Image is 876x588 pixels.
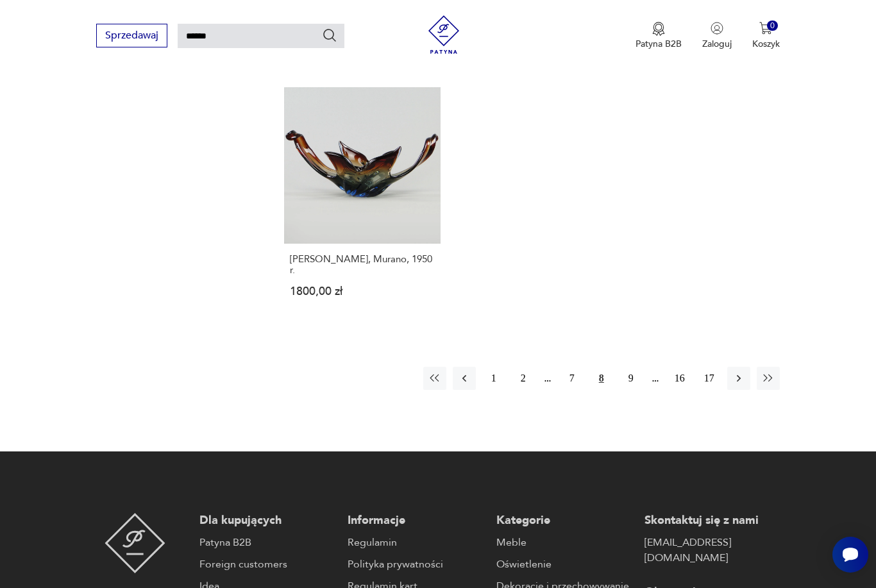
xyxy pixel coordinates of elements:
a: Regulamin [348,535,483,550]
iframe: Smartsupp widget button [832,537,868,573]
a: Foreign customers [199,557,335,572]
p: Zaloguj [702,38,732,50]
img: Patyna - sklep z meblami i dekoracjami vintage [105,513,165,573]
a: Ikona medaluPatyna B2B [636,22,682,50]
img: Ikonka użytkownika [711,22,723,35]
img: Ikona medalu [652,22,665,36]
p: Koszyk [752,38,780,50]
p: Skontaktuj się z nami [644,513,780,528]
button: 8 [590,367,613,390]
p: Kategorie [496,513,632,528]
button: Szukaj [322,28,337,43]
a: Oświetlenie [496,557,632,572]
a: Meble [496,535,632,550]
a: Polityka prywatności [348,557,483,572]
p: Patyna B2B [636,38,682,50]
button: 9 [619,367,643,390]
button: Sprzedawaj [96,24,167,47]
p: Informacje [348,513,483,528]
div: 0 [767,21,778,31]
p: 1800,00 zł [290,286,435,297]
button: Zaloguj [702,22,732,50]
button: 0Koszyk [752,22,780,50]
img: Patyna - sklep z meblami i dekoracjami vintage [425,15,463,54]
p: Dla kupujących [199,513,335,528]
button: 2 [512,367,535,390]
button: 17 [698,367,721,390]
a: [EMAIL_ADDRESS][DOMAIN_NAME] [644,535,780,566]
h3: [PERSON_NAME], Murano, 1950 r. [290,254,435,276]
a: Patyna B2B [199,535,335,550]
button: 1 [482,367,505,390]
a: Sprzedawaj [96,32,167,41]
img: Ikona koszyka [759,22,772,35]
a: Patera Mandruzatto, Murano, 1950 r.[PERSON_NAME], Murano, 1950 r.1800,00 zł [284,87,441,322]
button: 16 [668,367,691,390]
button: Patyna B2B [636,22,682,50]
button: 7 [560,367,584,390]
